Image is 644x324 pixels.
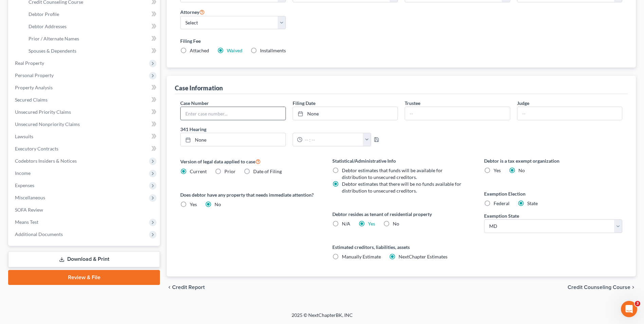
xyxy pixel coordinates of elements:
label: Exemption State [484,212,519,219]
input: -- [517,107,622,120]
span: Secured Claims [15,97,48,103]
label: Exemption Election [484,190,622,197]
span: Attached [190,48,209,53]
input: -- : -- [302,133,363,146]
a: Lawsuits [10,130,160,143]
iframe: Intercom live chat [621,301,637,317]
span: Additional Documents [15,231,63,237]
i: chevron_right [630,285,636,290]
a: Debtor Addresses [23,20,160,33]
a: None [293,107,398,120]
a: Yes [368,221,375,227]
a: Unsecured Priority Claims [10,106,160,118]
span: Debtor Addresses [29,23,67,29]
div: 2025 © NextChapterBK, INC [129,312,516,324]
label: Attorney [180,8,205,16]
span: Debtor Profile [29,11,59,17]
input: -- [405,107,510,120]
a: None [181,133,285,146]
a: Download & Print [8,251,160,267]
button: Credit Counseling Course chevron_right [568,285,636,290]
span: Means Test [15,219,38,225]
span: SOFA Review [15,207,43,213]
button: chevron_left Credit Report [167,285,205,290]
label: Trustee [405,100,420,107]
a: Unsecured Nonpriority Claims [10,118,160,130]
span: Prior [224,168,236,174]
span: Lawsuits [15,133,33,139]
span: Credit Counseling Course [568,285,630,290]
span: Unsecured Nonpriority Claims [15,121,80,127]
span: Property Analysis [15,85,53,90]
label: Filing Fee [180,37,622,44]
span: Executory Contracts [15,146,58,151]
span: Debtor estimates that funds will be available for distribution to unsecured creditors. [342,167,443,180]
a: Debtor Profile [23,8,160,20]
a: Executory Contracts [10,143,160,155]
span: N/A [342,221,350,227]
span: Debtor estimates that there will be no funds available for distribution to unsecured creditors. [342,181,461,194]
a: Spouses & Dependents [23,45,160,57]
a: Review & File [8,270,160,285]
span: Credit Report [172,285,205,290]
div: Case Information [175,84,223,92]
span: Prior / Alternate Names [29,36,79,41]
a: SOFA Review [10,204,160,216]
span: Federal [494,200,510,206]
span: Yes [494,167,501,173]
label: Estimated creditors, liabilities, assets [332,244,471,251]
label: Case Number [180,100,209,107]
span: Codebtors Insiders & Notices [15,158,77,164]
span: Installments [260,48,286,53]
label: Version of legal data applied to case [180,157,318,165]
span: Current [190,168,207,174]
span: NextChapter Estimates [399,254,447,259]
span: No [393,221,399,227]
span: No [215,201,221,207]
span: Income [15,170,31,176]
a: Secured Claims [10,94,160,106]
a: Waived [227,48,242,53]
i: chevron_left [167,285,172,290]
span: 3 [635,301,640,306]
label: Debtor resides as tenant of residential property [332,211,471,218]
a: Property Analysis [10,82,160,94]
span: Real Property [15,60,44,66]
label: 341 Hearing [177,126,401,133]
span: Expenses [15,182,34,188]
span: State [527,200,538,206]
label: Does debtor have any property that needs immediate attention? [180,191,318,198]
span: Personal Property [15,72,54,78]
label: Filing Date [293,100,315,107]
span: No [518,167,525,173]
input: Enter case number... [181,107,285,120]
a: Prior / Alternate Names [23,33,160,45]
span: Yes [190,201,197,207]
label: Statistical/Administrative Info [332,157,471,164]
span: Spouses & Dependents [29,48,76,54]
span: Date of Filing [253,168,282,174]
span: Miscellaneous [15,195,45,200]
span: Manually Estimate [342,254,381,259]
span: Unsecured Priority Claims [15,109,71,115]
label: Debtor is a tax exempt organization [484,157,622,164]
label: Judge [517,100,529,107]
